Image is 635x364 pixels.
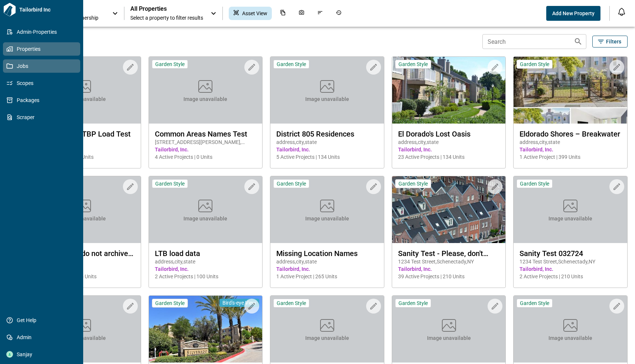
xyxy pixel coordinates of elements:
a: Packages [3,94,80,107]
span: Tailorbird, Inc. [155,146,257,153]
span: Scraper [13,114,73,121]
span: Tailorbird Inc [16,6,80,13]
div: Job History [331,7,346,20]
span: Image unavailable [62,215,106,222]
span: Garden Style [277,180,306,187]
span: 19 Properties [27,38,479,45]
span: Missing Location Names [276,249,378,258]
span: Common Areas Names Test [155,129,257,138]
button: Search properties [571,34,586,49]
span: address , city , state [33,258,135,265]
span: Admin [13,334,73,341]
div: Issues & Info [313,7,328,20]
span: Packages [13,96,73,104]
a: Scopes [3,76,80,90]
a: Properties [3,42,80,56]
span: 23 Active Projects | 134 Units [398,153,500,161]
span: Garden Style [520,180,549,187]
span: Asset View [242,10,267,17]
div: Documents [276,7,290,20]
span: Garden Style [398,180,428,187]
span: address , city , state [520,138,621,146]
span: Filters [606,38,621,45]
span: Bird's-eye View [222,299,256,306]
img: property-asset [392,57,506,124]
span: Admin-Properties [13,28,73,36]
span: 39 Active Projects | 210 Units [398,273,500,280]
span: Jobs [13,62,73,70]
span: Garden Style [277,61,306,68]
span: Tailorbird, Inc. [33,265,135,273]
span: Tailorbird, Inc. [520,146,621,153]
div: Photos [294,7,309,20]
span: 2 Active Projects | 315 Units [33,273,135,280]
a: Admin-Properties [3,25,80,39]
a: Scraper [3,111,80,124]
img: property-asset [514,57,627,124]
span: Tailorbird, Inc. [398,265,500,273]
span: address , city , state [33,138,135,146]
button: Filters [592,36,628,47]
span: address , city , state [398,138,500,146]
span: Image unavailable [548,334,592,342]
span: Garden Style [155,61,185,68]
span: 1234 Test Street , Schenectady , NY [398,258,500,265]
span: Select a property to filter results [130,14,203,22]
span: Garden Style [520,300,549,306]
span: Tailorbird, Inc. [276,146,378,153]
span: Sanjay [13,351,73,358]
span: Eldorado Shores – Breakwater [520,129,621,138]
button: Open notification feed [616,6,628,18]
span: 1 Active Project | 399 Units [520,153,621,161]
span: Garden Style [520,61,549,68]
span: Garden Style [277,300,306,306]
span: Garden Style [155,180,185,187]
span: Garden Style [155,300,185,306]
span: Image unavailable [305,215,349,222]
span: Image unavailable [548,215,592,222]
span: Get Help [13,317,73,324]
span: LTB load data [155,249,257,258]
span: address , city , state [276,138,378,146]
span: Image unavailable [183,95,227,103]
span: 1234 Test Street , Schenectady , NY [520,258,621,265]
span: Common Area TBP Load Test [33,129,135,138]
span: Sanity Test 032724 [520,249,621,258]
a: Admin [3,331,80,344]
span: Tailorbird, Inc. [398,146,500,153]
button: Add New Property [546,6,600,21]
span: Image unavailable [62,334,106,342]
span: [STREET_ADDRESS][PERSON_NAME] , [GEOGRAPHIC_DATA] , NJ [155,138,257,146]
span: 2 Active Projects | 210 Units [520,273,621,280]
span: Tailorbird, Inc. [276,265,378,273]
span: El Dorado's Lost Oasis [398,129,500,138]
span: Tailorbird, Inc. [155,265,257,273]
span: 4 Active Projects | 0 Units [155,153,257,161]
span: District 805 Residences [276,129,378,138]
span: FOR REPORT (do not archive yet) [33,249,135,258]
span: Add New Property [552,10,595,17]
span: Image unavailable [305,334,349,342]
span: 9 Active Projects | 18 Units [33,153,135,161]
span: 1 Active Project | 265 Units [276,273,378,280]
div: Asset View [229,7,272,20]
span: Tailorbird, Inc. [33,146,135,153]
span: Image unavailable [62,95,106,103]
span: Sanity Test - Please, don't touch [398,249,500,258]
span: Image unavailable [427,334,471,342]
span: 5 Active Projects | 134 Units [276,153,378,161]
span: address , city , state [276,258,378,265]
span: Tailorbird, Inc. [520,265,621,273]
span: Garden Style [398,300,428,306]
span: Image unavailable [183,215,227,222]
a: Jobs [3,59,80,73]
span: Scopes [13,79,73,87]
span: Image unavailable [305,95,349,103]
img: property-asset [149,296,263,363]
span: Properties [13,45,73,53]
img: property-asset [392,176,506,243]
span: 2 Active Projects | 100 Units [155,273,257,280]
span: address , city , state [155,258,257,265]
span: All Properties [130,5,203,13]
span: Garden Style [398,61,428,68]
